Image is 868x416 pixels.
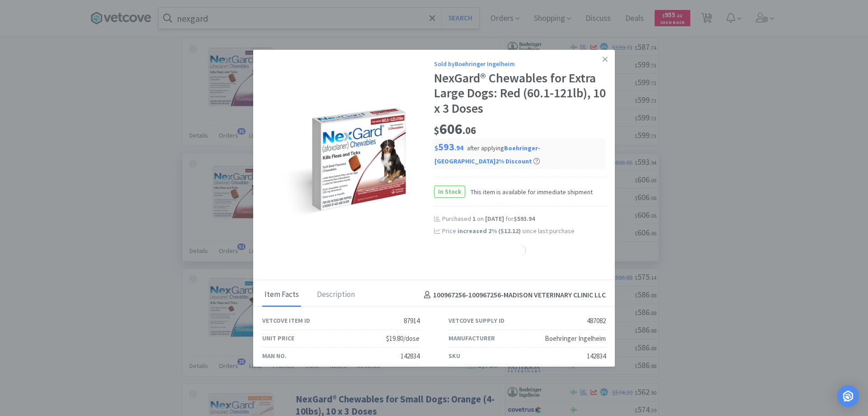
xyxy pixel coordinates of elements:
h4: 100967256-100967256 - MADISON VETERINARY CLINIC LLC [420,289,606,301]
span: 606 [434,120,476,138]
div: 142834 [401,351,420,362]
div: Sold by Boehringer Ingelheim [434,59,606,69]
span: after applying [434,144,540,165]
div: Price since last purchase [442,226,606,236]
div: Boehringer Ingelheim [545,333,606,344]
div: Unit Price [262,333,294,343]
div: Vetcove Item ID [262,316,310,325]
div: $19.80/dose [386,333,420,344]
span: $12.12 [500,227,519,235]
div: SKU [448,351,460,361]
div: Purchased on for [442,215,606,224]
span: [DATE] [485,215,504,223]
div: Description [315,284,357,306]
div: Manufacturer [448,333,495,343]
img: 6e30f35e51e942099315c1bddae122c2_487082.png [280,108,416,216]
div: Vetcove Supply ID [448,316,505,325]
div: 487082 [587,316,606,326]
div: 87914 [404,316,420,326]
span: increased 2 % ( ) [458,227,521,235]
div: NexGard® Chewables for Extra Large Dogs: Red (60.1-121lb), 10 x 3 Doses [434,71,606,116]
span: . 94 [454,143,463,152]
span: 593 [434,140,463,153]
div: Item Facts [262,284,301,306]
span: $ [434,143,438,152]
div: Man No. [262,351,287,361]
span: 1 [472,215,476,223]
span: $593.94 [514,215,535,223]
span: In Stock [434,186,465,197]
div: 142834 [587,351,606,362]
div: Open Intercom Messenger [837,385,859,407]
span: This item is available for immediate shipment [465,187,593,197]
span: $ [434,124,439,137]
span: . 06 [462,124,476,137]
